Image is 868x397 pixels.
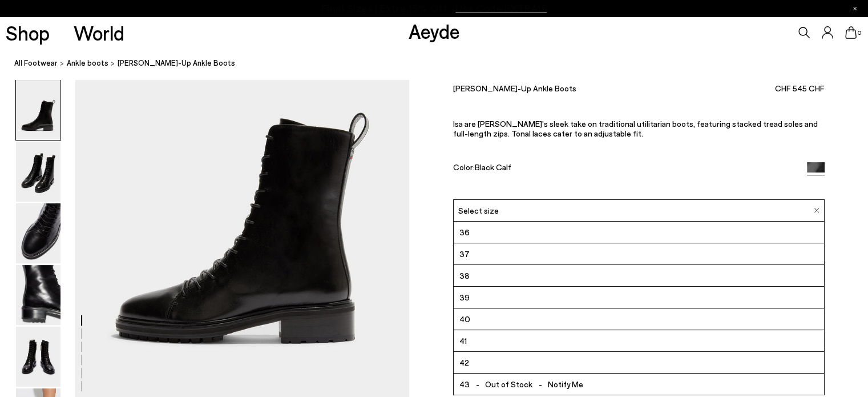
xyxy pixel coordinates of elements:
a: Aeyde [409,19,460,43]
font: 43 [459,379,470,389]
font: 36 [459,227,470,237]
font: Use Code EXTRA15 [455,2,547,14]
font: Isa are [PERSON_NAME]'s sleek take on traditional utilitarian boots, featuring stacked tread sole... [453,119,818,138]
img: Isa Lace-Up Ankle Boots - Image 2 [16,142,60,202]
font: Select size [458,206,499,215]
font: Notify Me [548,379,583,389]
font: 0 [858,29,861,36]
img: Isa Lace-Up Ankle Boots - Image 3 [16,203,60,263]
font: 41 [459,336,467,346]
font: 40 [459,314,470,324]
font: Out of Stock [485,379,532,389]
font: Shop [6,21,50,45]
font: Color: [453,162,475,172]
a: Shop [6,23,50,43]
font: 37 [459,249,470,259]
font: All Footwear [14,58,58,67]
font: Ankle boots [67,58,108,67]
font: - [538,379,542,389]
font: - [475,379,479,389]
img: Isa Lace-Up Ankle Boots - Image 4 [16,265,60,325]
font: Final Sizes | Extra 15% Off [321,2,447,14]
font: [PERSON_NAME]-Up Ankle Boots [453,83,576,93]
img: Isa Lace-Up Ankle Boots - Image 5 [16,327,60,387]
img: Isa Lace-Up Ankle Boots - Image 1 [16,80,60,140]
font: 38 [459,271,470,280]
font: 42 [459,358,469,367]
a: All Footwear [14,57,58,69]
a: World [74,23,124,43]
font: [PERSON_NAME]-Up Ankle Boots [118,58,235,67]
a: 0 [845,26,857,39]
font: CHF 545 CHF [775,83,825,93]
a: Ankle boots [67,57,108,69]
font: 39 [459,292,470,302]
span: Navigate to /collections/ss25-final-sizes [455,3,547,14]
nav: breadcrumb [14,48,868,79]
font: World [74,21,124,45]
font: Black Calf [475,162,511,172]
